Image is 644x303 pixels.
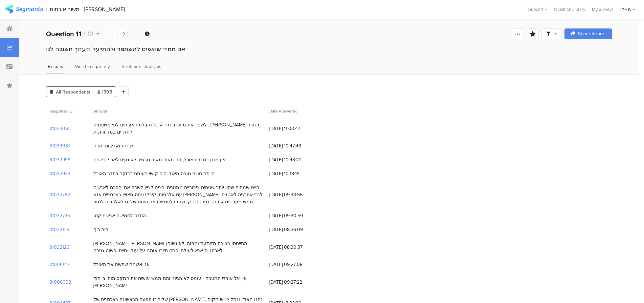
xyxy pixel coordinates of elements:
[49,226,69,233] section: 31032129
[269,279,324,286] span: [DATE] 09:27:22
[49,125,71,132] section: 31033062
[49,170,70,177] section: 31032933
[269,108,297,114] span: Date Answered
[48,63,63,70] span: Results
[269,261,324,268] span: [DATE] 09:27:08
[49,279,71,286] section: 31006092
[93,142,133,149] div: שירות ואדיבות תודה
[589,6,617,13] a: My Surveys
[75,63,110,70] span: Word Frequency
[56,88,90,96] span: All Respondents
[93,240,263,254] div: [PERSON_NAME] [PERSON_NAME] התייחסו בצורה מזעזעת ומבזה. לא נשוב לאכסניית אנא לעולם. סתם חייבו אות...
[269,212,324,219] span: [DATE] 09:30:59
[49,108,72,114] span: Response ID
[620,6,631,13] div: IYHA
[122,63,161,70] span: Sentiment Analysis
[87,29,94,39] span: 12
[269,170,324,177] span: [DATE] 10:18:19
[49,191,70,198] section: 31032782
[46,45,612,54] div: אנו תמיד שואפים להשתפר ולהתייעל ודעתך חשובה לנו
[49,244,69,251] section: 31032126
[93,108,107,114] span: Answer
[269,191,324,198] span: [DATE] 09:33:56
[528,4,547,15] div: Support
[269,226,324,233] span: [DATE] 08:36:09
[269,125,324,132] span: [DATE] 11:03:47
[93,226,108,233] div: היה כיף
[5,5,43,14] img: segmanta logo
[578,32,606,36] span: Share Report
[49,156,70,163] section: 31032999
[93,261,150,268] div: אני אשמח שתשנו את האוכל
[93,212,149,219] div: החדר לחמישה אנשים קטן...
[93,121,263,136] div: לשפר את מיזוג בחדר אוכל וקבלת האורחים לפי משפחות . [PERSON_NAME] מסודר לחדרים במזדורונות
[269,156,324,163] span: [DATE] 10:43:22
[93,170,216,177] div: הייתה חוויה טובה מאוד. היה קושי בעומס בבוקר בחדר האוכל.
[49,142,71,149] section: 31033034
[93,184,263,205] div: היינו שמחים שהיו יותר שטחים ציבוריים ממוזגים. רצינו לציין לשבח את יחסכם לאנשים עם אלרגיות, קיבלנו...
[83,29,85,39] span: /
[46,29,81,39] b: Question 11
[93,156,230,163] div: אין מזגן בחדר האוכל, וזה מאוד מאוד מרגש. לא נעים לאכול כשחם ...
[269,244,324,251] span: [DATE] 08:30:37
[97,88,112,96] span: 1305
[49,261,69,268] section: 31006147
[269,142,324,149] span: [DATE] 10:47:48
[551,6,589,13] a: Question Library
[50,6,125,13] div: משוב אורחים - [PERSON_NAME]
[46,5,47,13] div: |
[49,212,70,219] section: 31032735
[93,275,263,289] div: אין על עובדי המטבח - עומס לא הגיוני והם ממש עושים את המקסימום, בייחוד [PERSON_NAME]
